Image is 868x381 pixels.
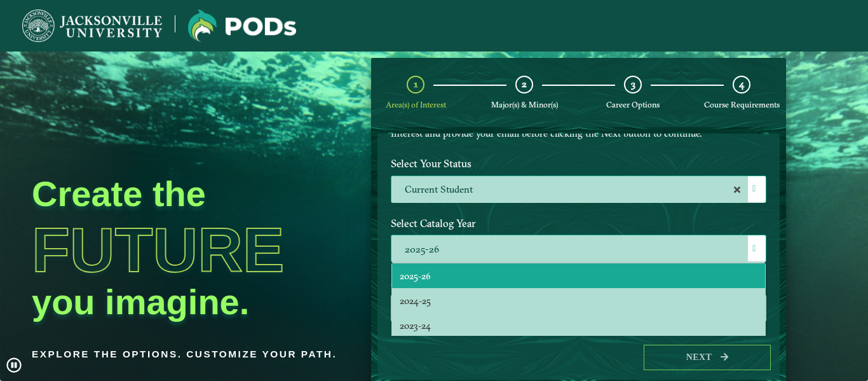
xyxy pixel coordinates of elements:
h2: Create the [32,173,341,214]
span: 4 [739,78,744,90]
label: Select Your Area(s) of Interest [381,271,776,294]
span: 1 [414,78,418,90]
span: Career Options [606,100,660,109]
span: 2024-25 [400,295,431,307]
img: Jacksonville University logo [188,10,296,42]
sup: ⋆ [391,324,395,333]
p: Maximum 2 selections are allowed [391,325,766,337]
span: 2025-26 [400,270,431,282]
h1: Future [32,219,341,281]
li: 2025-26 [392,263,765,288]
p: Explore the options. Customize your path. [32,345,341,364]
label: Current Student [391,176,766,204]
li: 2023-24 [392,313,765,338]
h2: you imagine. [32,281,341,322]
span: 3 [631,78,635,90]
label: 2025-26 [391,235,766,263]
span: 2023-24 [400,320,431,331]
label: Select Your Status [381,152,776,176]
span: 2 [522,78,527,90]
span: Area(s) of Interest [386,100,446,109]
li: 2024-25 [392,288,765,313]
img: Jacksonville University logo [22,10,162,42]
span: Major(s) & Minor(s) [491,100,558,109]
button: Next [644,345,771,371]
label: Select Catalog Year [381,212,776,235]
span: Course Requirements [704,100,780,109]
